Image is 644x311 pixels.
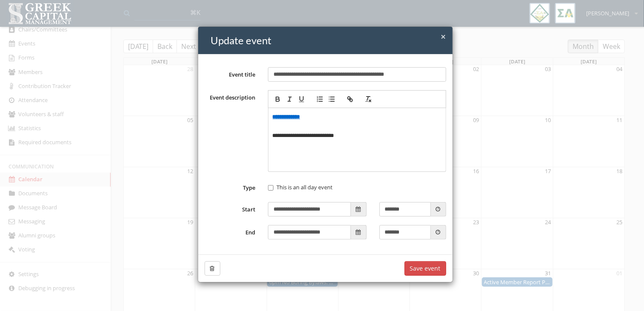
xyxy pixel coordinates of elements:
[198,203,262,214] label: Start
[198,91,262,102] label: Event description
[198,181,262,192] label: Type
[198,68,262,79] label: Event title
[268,185,274,191] input: This is an all day event
[198,225,262,237] label: End
[441,31,446,43] span: ×
[268,183,333,192] label: This is an all day event
[211,33,446,48] h4: Update event
[405,261,446,276] button: Save event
